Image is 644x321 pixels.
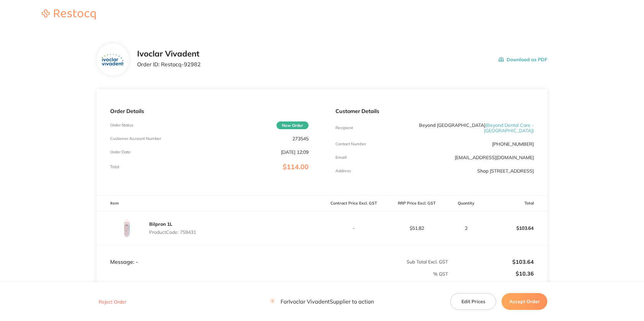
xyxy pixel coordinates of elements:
a: [EMAIL_ADDRESS][DOMAIN_NAME] [455,154,534,160]
span: $114.00 [283,163,309,171]
p: [DATE] 12:09 [281,149,309,155]
p: Order Status [110,123,133,128]
button: Download as PDF [498,49,547,70]
p: 2 [449,225,484,231]
button: Edit Prices [450,293,496,310]
p: Customer Account Number [110,136,161,141]
img: Restocq logo [35,9,102,20]
p: - [322,225,385,231]
th: Quantity [448,195,484,211]
p: For Ivoclar Vivadent Supplier to action [270,298,374,305]
p: [PHONE_NUMBER] [492,141,534,147]
button: Accept Order [502,293,547,310]
th: Contract Price Excl. GST [322,195,385,211]
td: Message: - [97,245,322,265]
button: Reject Order [97,299,128,305]
p: 273545 [292,136,309,141]
a: Restocq logo [35,9,102,21]
p: Order Details [110,108,309,114]
p: $103.64 [485,220,547,236]
p: % GST [97,271,448,277]
span: ( Beyond Dental Care - [GEOGRAPHIC_DATA] ) [484,122,534,134]
p: Order Date [110,150,131,154]
p: Emaill [335,155,347,160]
p: Recipient [335,126,353,130]
p: $103.64 [449,259,534,265]
th: Item [97,195,322,211]
p: Sub Total Excl. GST [322,259,448,264]
p: Contact Number [335,142,366,146]
p: Address [335,169,351,173]
span: New Order [277,121,309,129]
h2: Ivoclar Vivadent [137,49,201,59]
img: dnUzaTY4MA [110,211,144,245]
img: ZTZpajdpOQ [102,54,124,66]
p: Total [110,165,119,169]
p: $51.82 [385,225,448,231]
th: Total [484,195,547,211]
p: Beyond [GEOGRAPHIC_DATA] [401,122,534,133]
a: Bilpron 1L [149,221,172,227]
p: Shop [STREET_ADDRESS] [477,168,534,174]
p: Order ID: Restocq- 92982 [137,61,201,67]
p: Customer Details [335,108,534,114]
p: Product Code: 759431 [149,229,196,235]
p: $10.36 [449,271,534,277]
th: RRP Price Excl. GST [385,195,448,211]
